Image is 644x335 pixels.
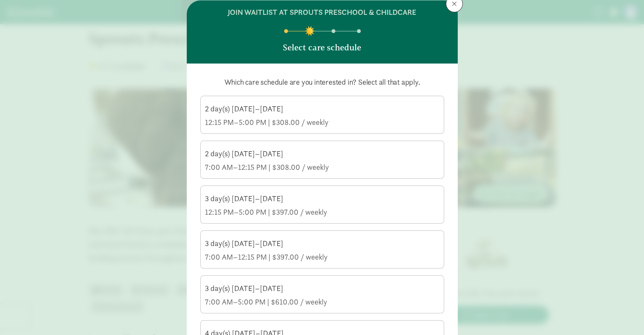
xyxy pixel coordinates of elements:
[228,7,416,17] h6: join waitlist at Sprouts Preschool & Childcare
[283,42,361,53] p: Select care schedule
[205,117,439,127] div: 12:15 PM–5:00 PM | $308.00 / weekly
[205,104,439,114] div: 2 day(s) [DATE]–[DATE]
[205,297,439,307] div: 7:00 AM–5:00 PM | $610.00 / weekly
[205,149,439,159] div: 2 day(s) [DATE]–[DATE]
[200,77,444,87] p: Which care schedule are you interested in? Select all that apply.
[205,283,439,293] div: 3 day(s) [DATE]–[DATE]
[205,162,439,172] div: 7:00 AM–12:15 PM | $308.00 / weekly
[205,207,439,217] div: 12:15 PM–5:00 PM | $397.00 / weekly
[205,238,439,249] div: 3 day(s) [DATE]–[DATE]
[205,252,439,262] div: 7:00 AM–12:15 PM | $397.00 / weekly
[205,194,439,204] div: 3 day(s) [DATE]–[DATE]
